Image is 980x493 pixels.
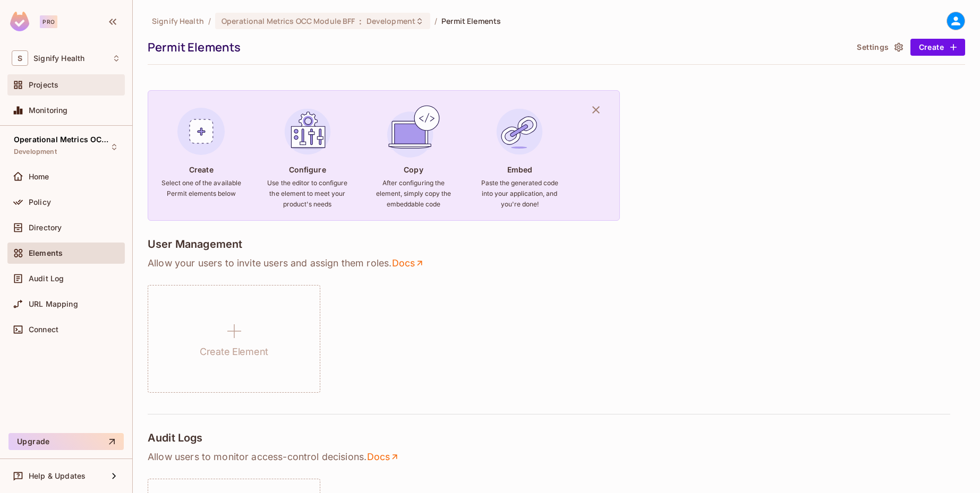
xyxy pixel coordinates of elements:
span: the active workspace [152,16,204,26]
a: Docs [391,257,425,270]
h6: Select one of the available Permit elements below [161,178,242,199]
span: Projects [29,81,58,89]
span: Operational Metrics OCC Module BFF [14,135,109,144]
img: SReyMgAAAABJRU5ErkJggg== [10,12,29,31]
span: S [12,50,28,66]
span: Workspace: Signify Health [33,54,84,63]
h6: Use the editor to configure the element to meet your product's needs [267,178,348,210]
h4: Configure [289,165,326,175]
h4: User Management [148,238,242,250]
span: Audit Log [29,274,64,283]
img: Embed Element [491,103,548,160]
h6: Paste the generated code into your application, and you're done! [479,178,560,210]
span: URL Mapping [29,300,78,308]
img: Copy Element [385,103,442,160]
span: Home [29,172,49,181]
span: Connect [29,325,58,334]
h4: Embed [507,165,533,175]
button: Settings [853,39,906,56]
span: Directory [29,223,62,232]
span: Operational Metrics OCC Module BFF [221,16,355,26]
span: Policy [29,198,51,206]
img: Create Element [173,103,230,160]
a: Docs [367,451,400,463]
div: Permit Elements [148,39,847,55]
img: Configure Element [279,103,336,160]
h4: Audit Logs [148,431,203,444]
span: Elements [29,249,63,257]
li: / [208,16,211,26]
span: Development [367,16,415,26]
h4: Create [189,165,214,175]
button: Create [910,39,965,56]
li: / [434,16,437,26]
div: Pro [40,15,57,28]
span: Development [14,148,57,156]
span: : [359,17,362,25]
p: Allow users to monitor access-control decisions . [148,451,965,463]
span: Help & Updates [29,472,86,480]
p: Allow your users to invite users and assign them roles . [148,257,965,270]
h6: After configuring the element, simply copy the embeddable code [373,178,454,210]
span: Permit Elements [441,16,501,26]
button: Upgrade [8,433,124,450]
h1: Create Element [200,344,268,360]
span: Monitoring [29,106,68,115]
h4: Copy [404,165,423,175]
